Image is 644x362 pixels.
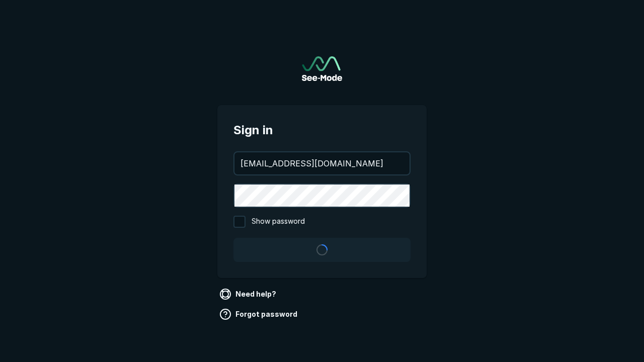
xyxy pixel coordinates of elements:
img: See-Mode Logo [302,56,342,81]
a: Go to sign in [302,56,342,81]
input: your@email.com [234,152,410,174]
a: Forgot password [217,306,301,322]
span: Sign in [233,121,411,139]
span: Show password [252,216,305,228]
a: Need help? [217,286,280,302]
